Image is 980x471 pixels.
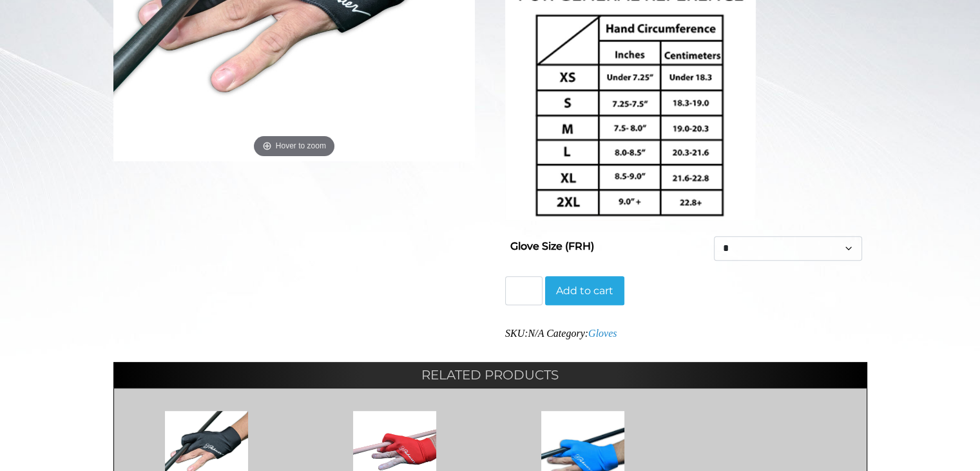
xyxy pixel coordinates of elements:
input: Product quantity [505,276,543,306]
label: Glove Size (FRH) [510,236,594,257]
span: SKU: [505,328,544,339]
span: Category: [546,328,617,339]
span: N/A [528,328,544,339]
a: Gloves [588,328,617,339]
button: Add to cart [545,276,624,306]
h2: Related products [113,362,867,388]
